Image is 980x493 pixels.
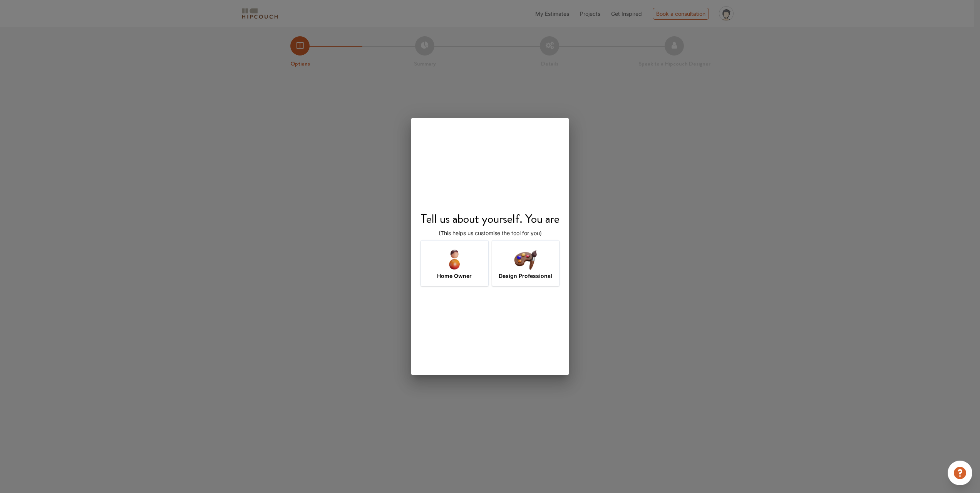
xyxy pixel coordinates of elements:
img: designer-icon [513,247,538,272]
img: home-owner-icon [442,247,467,272]
h7: Design Professional [499,272,552,280]
h4: Tell us about yourself. You are [420,211,560,226]
h7: Home Owner [437,272,472,280]
p: (This helps us customise the tool for you) [439,229,542,237]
